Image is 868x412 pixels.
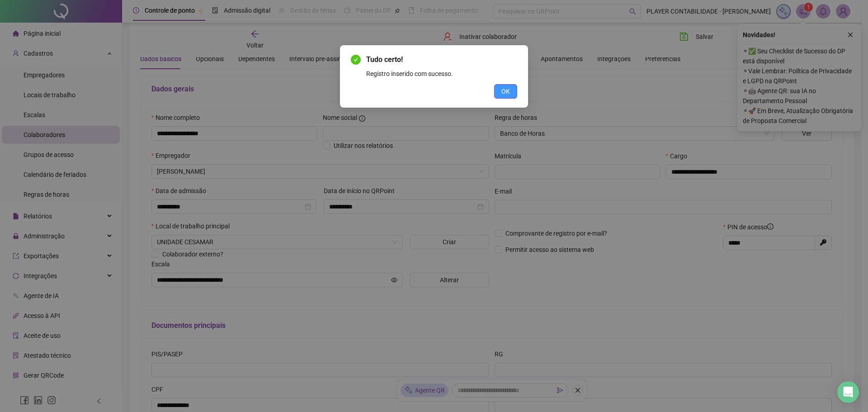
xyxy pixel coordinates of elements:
[837,381,859,403] div: Open Intercom Messenger
[366,70,453,77] span: Registro inserido com sucesso.
[351,55,361,65] span: check-circle
[366,55,403,64] span: Tudo certo!
[501,86,510,96] span: OK
[494,84,517,99] button: OK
